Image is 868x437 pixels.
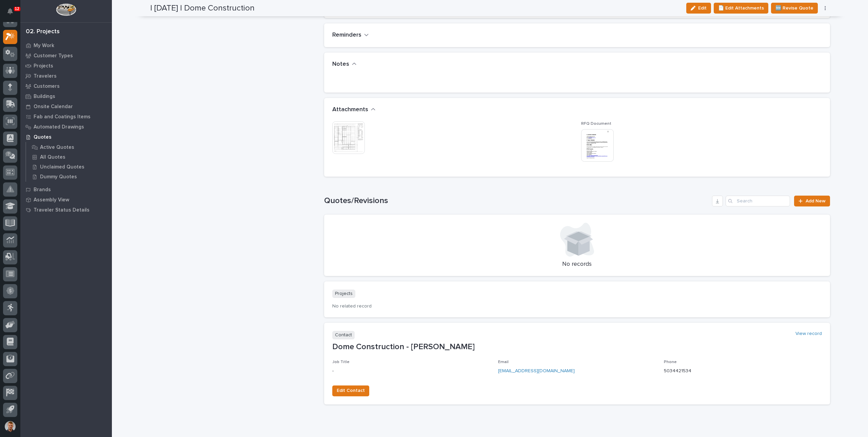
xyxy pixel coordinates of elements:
[332,342,822,352] p: Dome Construction - [PERSON_NAME]
[20,132,112,142] a: Quotes
[498,360,509,364] span: Email
[20,122,112,132] a: Automated Drawings
[26,172,112,181] a: Dummy Quotes
[20,61,112,71] a: Projects
[806,199,826,203] span: Add New
[34,63,53,69] p: Projects
[332,32,361,39] h2: Reminders
[8,8,17,19] div: Notifications12
[332,61,349,68] h2: Notes
[332,261,822,268] p: No records
[332,385,369,396] button: Edit Contact
[20,101,112,112] a: Onsite Calendar
[34,114,91,120] p: Fab and Coatings Items
[714,3,768,14] button: 📄 Edit Attachments
[332,61,357,68] button: Notes
[34,94,55,100] p: Buildings
[664,360,677,364] span: Phone
[40,164,84,170] p: Unclaimed Quotes
[20,184,112,195] a: Brands
[56,3,76,16] img: Workspace Logo
[20,91,112,101] a: Buildings
[34,43,54,49] p: My Work
[34,134,52,140] p: Quotes
[26,28,60,36] div: 02. Projects
[20,71,112,81] a: Travelers
[686,3,711,14] button: Edit
[40,144,74,151] p: Active Quotes
[771,3,818,14] button: 🆕 Revise Quote
[20,205,112,215] a: Traveler Status Details
[34,197,69,203] p: Assembly View
[20,112,112,122] a: Fab and Coatings Items
[337,386,365,395] span: Edit Contact
[332,360,350,364] span: Job Title
[40,174,77,180] p: Dummy Quotes
[34,83,60,90] p: Customers
[34,187,51,193] p: Brands
[3,419,17,434] button: users-avatar
[34,124,84,130] p: Automated Drawings
[332,303,822,309] p: No related record
[34,53,73,59] p: Customer Types
[26,162,112,172] a: Unclaimed Quotes
[581,122,611,126] span: RFQ Document
[15,6,19,11] p: 12
[324,196,710,206] h1: Quotes/Revisions
[332,368,490,375] p: -
[775,4,813,12] span: 🆕 Revise Quote
[40,154,65,160] p: All Quotes
[20,81,112,91] a: Customers
[726,196,790,206] input: Search
[3,4,17,18] button: Notifications
[332,32,369,39] button: Reminders
[498,369,575,373] a: [EMAIL_ADDRESS][DOMAIN_NAME]
[26,152,112,162] a: All Quotes
[795,331,822,337] a: View record
[20,40,112,51] a: My Work
[332,106,376,114] button: Attachments
[664,369,691,373] a: 5034421534
[150,3,255,13] h2: | [DATE] | Dome Construction
[34,207,90,213] p: Traveler Status Details
[718,4,764,12] span: 📄 Edit Attachments
[20,195,112,205] a: Assembly View
[332,331,355,339] p: Contact
[26,142,112,152] a: Active Quotes
[332,106,368,114] h2: Attachments
[34,104,73,110] p: Onsite Calendar
[698,5,707,11] span: Edit
[20,51,112,61] a: Customer Types
[332,290,355,298] p: Projects
[794,196,830,206] a: Add New
[34,73,57,79] p: Travelers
